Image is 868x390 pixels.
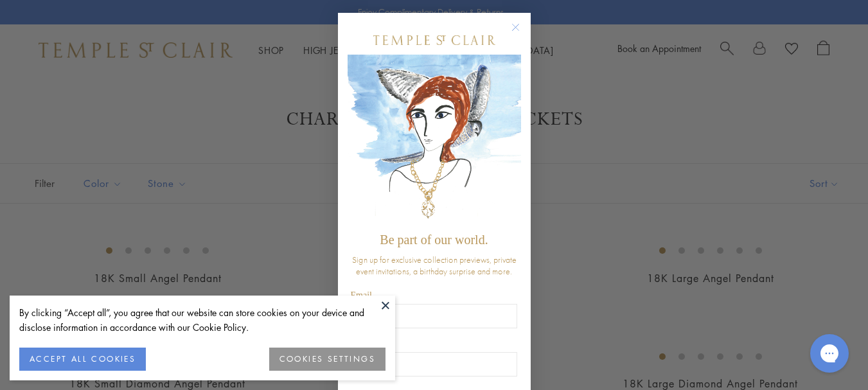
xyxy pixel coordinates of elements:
[348,55,521,226] img: c4a9eb12-d91a-4d4a-8ee0-386386f4f338.jpeg
[373,35,495,45] img: Temple St. Clair
[352,254,517,277] span: Sign up for exclusive collection previews, private event invitations, a birthday surprise and more.
[804,330,855,377] iframe: Gorgias live chat messenger
[19,305,385,335] div: By clicking “Accept all”, you agree that our website can store cookies on your device and disclos...
[19,348,146,371] button: ACCEPT ALL COOKIES
[351,304,517,328] input: Email
[380,233,488,247] span: Be part of our world.
[514,26,530,42] button: Close dialog
[351,290,372,300] span: Email
[269,348,385,371] button: COOKIES SETTINGS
